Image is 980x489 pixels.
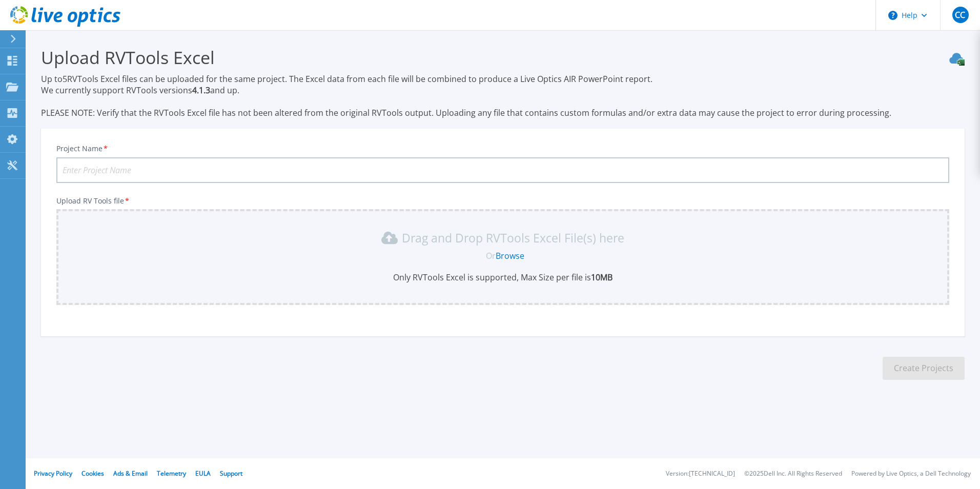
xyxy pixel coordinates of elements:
a: EULA [195,469,211,478]
h3: Upload RVTools Excel [41,46,965,69]
p: Drag and Drop RVTools Excel File(s) here [402,233,624,243]
a: Browse [496,250,524,261]
a: Cookies [81,469,104,478]
p: Only RVTools Excel is supported, Max Size per file is [63,272,943,283]
button: Create Projects [883,357,965,380]
a: Telemetry [157,469,186,478]
p: Up to 5 RVTools Excel files can be uploaded for the same project. The Excel data from each file w... [41,73,965,118]
span: Or [486,250,496,261]
span: CC [955,11,965,19]
strong: 4.1.3 [192,85,210,96]
div: Drag and Drop RVTools Excel File(s) here OrBrowseOnly RVTools Excel is supported, Max Size per fi... [63,230,943,283]
li: Version: [TECHNICAL_ID] [666,471,735,477]
input: Enter Project Name [56,157,949,183]
li: © 2025 Dell Inc. All Rights Reserved [744,471,842,477]
a: Privacy Policy [34,469,72,478]
li: Powered by Live Optics, a Dell Technology [851,471,971,477]
label: Project Name [56,145,109,152]
b: 10MB [591,272,612,283]
a: Support [220,469,242,478]
a: Ads & Email [113,469,148,478]
p: Upload RV Tools file [56,197,949,205]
